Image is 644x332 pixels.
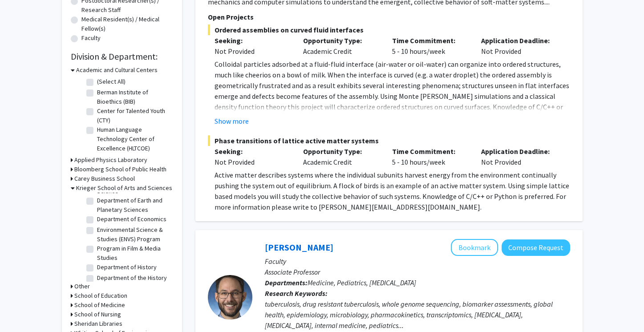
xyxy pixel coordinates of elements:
button: Show more [215,116,249,126]
p: Opportunity Type: [303,35,379,46]
div: 5 - 10 hours/week [385,35,474,57]
button: Compose Request to Jeffrey Tornheim [502,239,570,256]
h3: Sheridan Libraries [74,319,122,328]
div: Academic Credit [296,35,385,57]
h3: Academic and Cultural Centers [76,65,158,75]
p: Colloidal particles adsorbed at a fluid-fluid interface (air-water or oil-water) can organize int... [215,59,570,123]
label: Department of Economics [97,215,166,224]
p: Seeking: [215,146,290,157]
label: Program in Film & Media Studies [97,244,171,263]
div: Not Provided [215,46,290,57]
h3: Other [74,282,90,291]
iframe: Chat [7,292,38,325]
p: Faculty [265,256,570,267]
div: tuberculosis, drug resistant tuberculosis, whole genome sequencing, biomarker assessments, global... [265,299,570,331]
p: Opportunity Type: [303,146,379,157]
label: Center for Talented Youth (CTY) [97,106,171,125]
p: Application Deadline: [481,35,557,46]
label: Faculty [81,33,101,43]
label: Department of the History of Art [97,273,171,292]
button: Add Jeffrey Tornheim to Bookmarks [451,239,498,256]
p: Time Commitment: [392,35,468,46]
div: Not Provided [474,146,563,167]
label: (Select All) [97,77,126,86]
p: Time Commitment: [392,146,468,157]
div: Academic Credit [296,146,385,167]
h3: Krieger School of Arts and Sciences [76,183,172,193]
h3: School of Medicine [74,300,125,310]
p: Associate Professor [265,267,570,277]
h3: Carey Business School [74,174,135,183]
span: Medicine, Pediatrics, [MEDICAL_DATA] [308,278,416,287]
a: [PERSON_NAME] [265,242,333,253]
span: Ordered assemblies on curved fluid interfaces [208,24,570,35]
p: Open Projects [208,12,570,22]
h3: Bloomberg School of Public Health [74,165,166,174]
b: Research Keywords: [265,289,328,298]
div: Not Provided [474,35,563,57]
label: Environmental Science & Studies (ENVS) Program [97,225,171,244]
h2: Division & Department: [71,51,173,62]
p: Active matter describes systems where the individual subunits harvest energy from the environment... [215,170,570,212]
p: Application Deadline: [481,146,557,157]
label: Human Language Technology Center of Excellence (HLTCOE) [97,125,171,153]
div: 5 - 10 hours/week [385,146,474,167]
h3: School of Education [74,291,127,300]
label: Department of History [97,263,157,272]
label: Department of Earth and Planetary Sciences [97,196,171,215]
h3: Applied Physics Laboratory [74,155,147,165]
label: Medical Resident(s) / Medical Fellow(s) [81,15,173,33]
b: Departments: [265,278,308,287]
label: Berman Institute of Bioethics (BIB) [97,88,171,106]
h3: School of Nursing [74,310,121,319]
div: Not Provided [215,157,290,167]
span: Phase transitions of lattice active matter systems [208,135,570,146]
p: Seeking: [215,35,290,46]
